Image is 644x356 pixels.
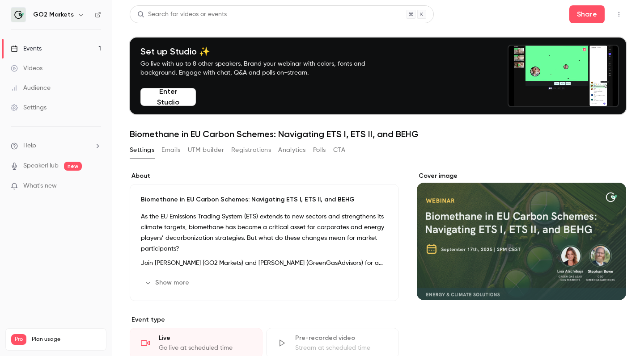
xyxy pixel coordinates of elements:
section: Cover image [417,172,626,300]
button: Emails [161,143,180,157]
span: Pro [11,334,26,345]
label: Cover image [417,172,626,180]
span: What's new [23,181,57,191]
h4: Set up Studio ✨ [140,46,386,57]
h1: Biomethane in EU Carbon Schemes: Navigating ETS I, ETS II, and BEHG [130,129,626,139]
div: Stream at scheduled time [295,343,388,352]
button: UTM builder [188,143,224,157]
img: GO2 Markets [11,8,25,22]
a: SpeakerHub [23,161,59,171]
span: Plan usage [32,336,101,343]
button: Analytics [278,143,306,157]
button: Polls [313,143,326,157]
div: Settings [11,103,47,112]
div: Audience [11,84,51,92]
p: Go live with up to 8 other speakers. Brand your webinar with colors, fonts and background. Engage... [140,59,386,77]
button: Registrations [231,143,271,157]
div: Go live at scheduled time [159,343,251,352]
button: CTA [333,143,345,157]
p: Biomethane in EU Carbon Schemes: Navigating ETS I, ETS II, and BEHG [141,195,388,204]
button: Show more [141,276,195,290]
div: Search for videos or events [137,10,227,19]
p: Join [PERSON_NAME] (GO2 Markets) and [PERSON_NAME] (GreenGasAdvisors) for a discussion on biometh... [141,258,388,268]
button: Share [569,5,605,23]
p: As the EU Emissions Trading System (ETS) extends to new sectors and strengthens its climate targe... [141,211,388,254]
li: help-dropdown-opener [11,141,101,151]
h6: GO2 Markets [33,10,74,19]
p: Event type [130,315,399,324]
div: Events [11,44,42,53]
div: Pre-recorded video [295,334,388,343]
label: About [130,172,399,180]
span: new [64,162,82,171]
div: Videos [11,64,42,73]
div: Live [159,334,251,343]
button: Settings [130,143,154,157]
span: Help [23,141,36,151]
button: Enter Studio [140,88,196,106]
